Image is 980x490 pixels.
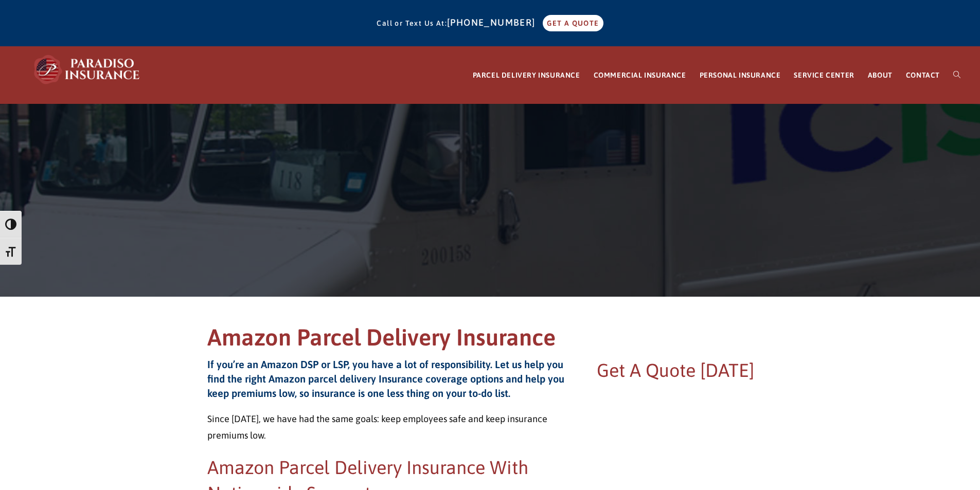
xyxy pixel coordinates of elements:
span: PERSONAL INSURANCE [700,71,781,79]
span: Call or Text Us At: [377,19,447,27]
h2: Get A Quote [DATE] [597,357,773,383]
a: PARCEL DELIVERY INSURANCE [466,47,587,104]
a: PERSONAL INSURANCE [693,47,788,104]
h1: Amazon Parcel Delivery Insurance [207,322,773,358]
a: COMMERCIAL INSURANCE [587,47,693,104]
span: CONTACT [906,71,940,79]
img: Paradiso Insurance [31,54,144,85]
span: PARCEL DELIVERY INSURANCE [473,71,580,79]
a: [PHONE_NUMBER] [447,17,541,28]
p: Since [DATE], we have had the same goals: keep employees safe and keep insurance premiums low. [207,411,579,444]
span: COMMERCIAL INSURANCE [594,71,686,79]
a: CONTACT [899,47,947,104]
strong: If you’re an Amazon DSP or LSP, you have a lot of responsibility. Let us help you find the right ... [207,358,564,399]
span: ABOUT [868,71,893,79]
a: SERVICE CENTER [787,47,861,104]
a: GET A QUOTE [543,15,603,31]
span: SERVICE CENTER [794,71,854,79]
a: ABOUT [861,47,899,104]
